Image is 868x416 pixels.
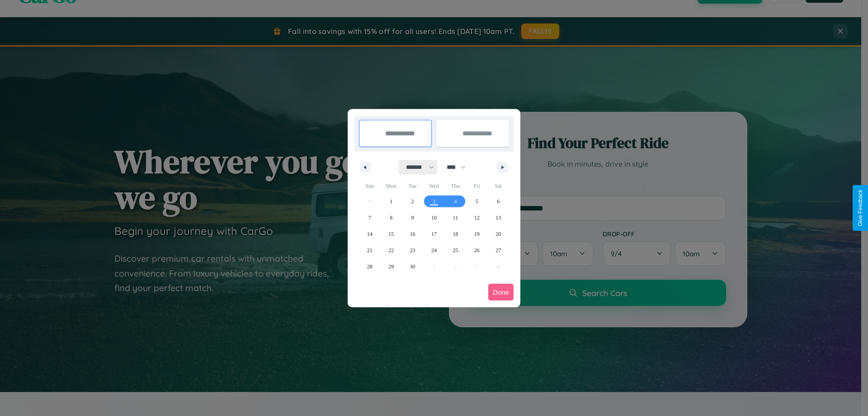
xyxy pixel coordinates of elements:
button: 6 [488,193,509,210]
button: 25 [445,242,466,258]
button: 10 [423,210,444,226]
div: Give Feedback [857,190,863,226]
span: 15 [388,226,394,242]
span: Wed [423,179,444,193]
span: 26 [474,242,480,258]
span: 10 [431,210,437,226]
button: 23 [402,242,423,258]
button: 16 [402,226,423,242]
button: 3 [423,193,444,210]
button: 29 [380,258,401,275]
span: 18 [453,226,458,242]
button: 17 [423,226,444,242]
span: 8 [390,210,392,226]
span: 9 [411,210,414,226]
span: 28 [367,258,373,275]
button: 7 [359,210,380,226]
span: 6 [497,193,500,210]
span: Fri [466,179,487,193]
span: Thu [445,179,466,193]
span: 21 [367,242,373,258]
span: 24 [431,242,437,258]
span: Sat [488,179,509,193]
button: 5 [466,193,487,210]
span: 7 [368,210,371,226]
button: 20 [488,226,509,242]
button: 11 [445,210,466,226]
button: 15 [380,226,401,242]
span: 16 [410,226,415,242]
button: 24 [423,242,444,258]
span: Tue [402,179,423,193]
span: 22 [388,242,394,258]
button: Done [488,284,514,301]
button: 1 [380,193,401,210]
button: 22 [380,242,401,258]
button: 18 [445,226,466,242]
span: 14 [367,226,373,242]
button: 9 [402,210,423,226]
span: 1 [390,193,392,210]
span: 23 [410,242,415,258]
span: 13 [495,210,501,226]
span: Sun [359,179,380,193]
span: 2 [411,193,414,210]
button: 27 [488,242,509,258]
span: 20 [495,226,501,242]
span: 17 [431,226,437,242]
span: Mon [380,179,401,193]
span: 3 [433,193,435,210]
button: 26 [466,242,487,258]
span: 19 [474,226,480,242]
span: 12 [474,210,480,226]
span: 4 [454,193,457,210]
button: 19 [466,226,487,242]
button: 30 [402,258,423,275]
span: 11 [453,210,458,226]
button: 21 [359,242,380,258]
span: 29 [388,258,394,275]
button: 14 [359,226,380,242]
span: 5 [476,193,478,210]
button: 4 [445,193,466,210]
button: 8 [380,210,401,226]
button: 28 [359,258,380,275]
button: 2 [402,193,423,210]
span: 30 [410,258,415,275]
span: 27 [495,242,501,258]
button: 13 [488,210,509,226]
button: 12 [466,210,487,226]
span: 25 [453,242,458,258]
